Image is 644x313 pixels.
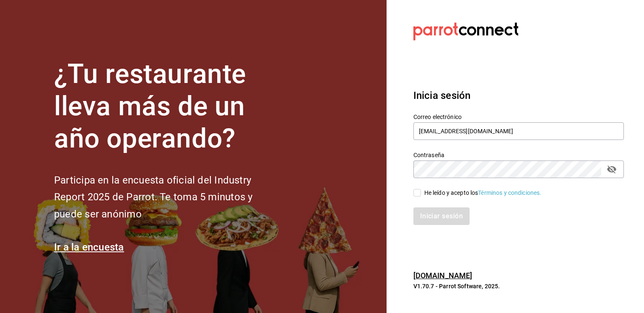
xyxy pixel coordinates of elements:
[413,88,624,103] h3: Inicia sesión
[413,282,624,290] p: V1.70.7 - Parrot Software, 2025.
[54,58,280,155] h1: ¿Tu restaurante lleva más de un año operando?
[413,114,624,120] label: Correo electrónico
[605,162,619,176] button: passwordField
[478,189,541,196] a: Términos y condiciones.
[54,172,280,223] h2: Participa en la encuesta oficial del Industry Report 2025 de Parrot. Te toma 5 minutos y puede se...
[424,189,542,197] div: He leído y acepto los
[413,122,624,140] input: Ingresa tu correo electrónico
[413,271,473,280] a: [DOMAIN_NAME]
[54,241,124,253] a: Ir a la encuesta
[413,152,624,158] label: Contraseña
